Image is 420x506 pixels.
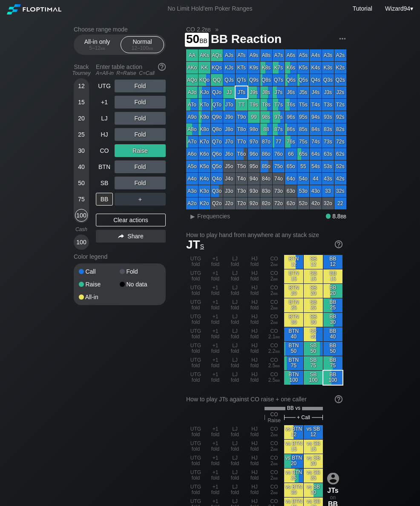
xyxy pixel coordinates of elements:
[223,173,235,185] div: J4o
[223,49,235,61] div: AJs
[198,173,210,185] div: K4o
[310,197,322,209] div: 42o
[304,255,323,269] div: SB 12
[304,298,323,312] div: SB 25
[341,213,346,220] span: bb
[70,60,92,80] div: Stack
[273,276,278,282] span: bb
[223,123,235,135] div: J8o
[297,74,309,86] div: Q5s
[96,112,113,125] div: LJ
[236,197,247,209] div: T2o
[273,305,278,311] span: bb
[123,37,162,53] div: Normal
[96,214,166,226] div: Clear actions
[186,160,198,172] div: A5o
[186,86,198,98] div: AJo
[338,34,347,43] img: ellipsis.fd386fe8.svg
[223,62,235,74] div: KJs
[284,298,303,312] div: BTN 25
[260,86,272,98] div: J8s
[236,160,247,172] div: T5o
[265,269,284,283] div: CO 2
[236,74,247,86] div: QTs
[223,74,235,86] div: QJs
[310,74,322,86] div: Q4s
[285,123,297,135] div: 86s
[75,236,88,249] div: 100
[273,123,285,135] div: 87s
[310,173,322,185] div: 44
[211,26,223,33] span: »
[322,197,334,209] div: 32o
[79,269,120,274] div: Call
[75,128,88,141] div: 25
[248,74,260,86] div: Q9s
[310,86,322,98] div: J4s
[265,284,284,298] div: CO 2
[248,160,260,172] div: 95o
[79,281,120,287] div: Raise
[334,62,346,74] div: K2s
[248,123,260,135] div: 98o
[206,313,225,327] div: +1 fold
[284,313,303,327] div: BTN 30
[273,49,285,61] div: A7s
[211,111,223,123] div: Q9o
[245,255,264,269] div: HJ fold
[327,472,339,484] img: icon-avatar.b40e07d9.svg
[225,269,245,283] div: LJ fold
[198,136,210,148] div: K7o
[75,160,88,173] div: 40
[186,136,198,148] div: A7o
[206,298,225,312] div: +1 fold
[225,327,245,341] div: LJ fold
[260,49,272,61] div: A8s
[96,193,113,206] div: BB
[75,80,88,92] div: 12
[223,136,235,148] div: J7o
[211,86,223,98] div: QJo
[383,4,414,13] div: ▾
[115,112,166,125] div: Fold
[211,99,223,111] div: QTo
[334,395,343,404] img: help.32db89a4.svg
[265,313,284,327] div: CO 2
[273,290,278,296] span: bb
[155,5,265,14] div: No Limit Hold’em Poker Ranges
[96,128,113,141] div: HJ
[78,37,117,53] div: All-in only
[186,284,205,298] div: UTG fold
[115,80,166,92] div: Fold
[223,185,235,197] div: J3o
[75,144,88,157] div: 30
[96,80,113,92] div: UTG
[260,123,272,135] div: 88
[245,327,264,341] div: HJ fold
[74,250,166,263] div: Color legend
[186,232,342,238] h2: How to play hand from anywhere at any stack size
[304,284,323,298] div: SB 20
[310,49,322,61] div: A4s
[322,123,334,135] div: 83s
[211,49,223,61] div: AQs
[206,269,225,283] div: +1 fold
[186,49,198,61] div: AA
[322,148,334,160] div: 63s
[273,99,285,111] div: T7s
[322,49,334,61] div: A3s
[115,96,166,109] div: Fold
[260,74,272,86] div: Q8s
[334,86,346,98] div: J2s
[223,148,235,160] div: J6o
[198,185,210,197] div: K3o
[310,160,322,172] div: 54s
[96,177,113,189] div: SB
[185,26,212,33] span: CO 2.2
[273,74,285,86] div: Q7s
[322,111,334,123] div: 93s
[323,327,342,341] div: BB 40
[236,99,247,111] div: TT
[310,62,322,74] div: K4s
[75,112,88,125] div: 20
